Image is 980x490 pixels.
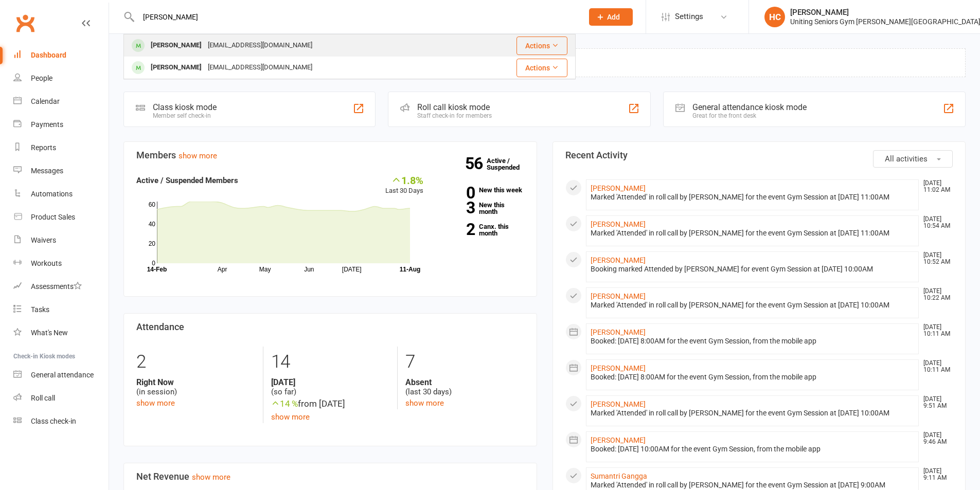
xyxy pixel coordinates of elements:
[591,301,915,310] div: Marked 'Attended' in roll call by [PERSON_NAME] for the event Gym Session at [DATE] 10:00AM
[516,37,567,55] button: Actions
[591,292,646,300] a: [PERSON_NAME]
[918,396,952,409] time: [DATE] 9:51 AM
[675,5,703,28] span: Settings
[136,150,524,160] h3: Members
[31,417,76,425] div: Class check-in
[591,400,646,408] a: [PERSON_NAME]
[136,471,524,482] h3: Net Revenue
[589,8,633,26] button: Add
[885,154,928,164] span: All activities
[153,112,217,119] div: Member self check-in
[918,216,952,229] time: [DATE] 10:54 AM
[417,102,492,112] div: Roll call kiosk mode
[591,373,915,382] div: Booked: [DATE] 8:00AM for the event Gym Session, from the mobile app
[591,364,646,372] a: [PERSON_NAME]
[153,102,217,112] div: Class kiosk mode
[918,432,952,445] time: [DATE] 9:46 AM
[439,187,524,193] a: 0New this week
[13,252,109,275] a: Workouts
[136,176,238,185] strong: Active / Suspended Members
[192,473,230,482] a: show more
[13,67,109,90] a: People
[465,156,487,171] strong: 56
[136,377,255,387] strong: Right Now
[271,377,389,387] strong: [DATE]
[692,102,807,112] div: General attendance kiosk mode
[13,229,109,252] a: Waivers
[13,321,109,344] a: What's New
[591,328,646,336] a: [PERSON_NAME]
[205,60,315,75] div: [EMAIL_ADDRESS][DOMAIN_NAME]
[31,143,56,152] div: Reports
[918,360,952,373] time: [DATE] 10:11 AM
[13,44,109,67] a: Dashboard
[405,347,524,377] div: 7
[271,377,389,397] div: (so far)
[385,174,423,196] div: Last 30 Days
[405,377,524,397] div: (last 30 days)
[591,229,915,238] div: Marked 'Attended' in roll call by [PERSON_NAME] for the event Gym Session at [DATE] 11:00AM
[136,398,175,408] a: show more
[591,481,915,489] div: Marked 'Attended' in roll call by [PERSON_NAME] for the event Gym Session at [DATE] 9:00AM
[13,364,109,387] a: General attendance kiosk mode
[31,213,75,221] div: Product Sales
[31,190,73,198] div: Automations
[31,51,66,59] div: Dashboard
[591,436,646,444] a: [PERSON_NAME]
[13,113,109,136] a: Payments
[31,371,94,379] div: General attendance
[873,150,953,168] button: All activities
[591,409,915,418] div: Marked 'Attended' in roll call by [PERSON_NAME] for the event Gym Session at [DATE] 10:00AM
[31,282,82,291] div: Assessments
[148,38,205,53] div: [PERSON_NAME]
[565,150,953,160] h3: Recent Activity
[385,174,423,186] div: 1.8%
[591,184,646,192] a: [PERSON_NAME]
[31,259,62,267] div: Workouts
[591,472,647,480] a: Sumantri Gangga
[136,322,524,332] h3: Attendance
[607,13,620,21] span: Add
[205,38,315,53] div: [EMAIL_ADDRESS][DOMAIN_NAME]
[179,151,217,160] a: show more
[31,394,55,402] div: Roll call
[271,397,389,411] div: from [DATE]
[487,150,532,178] a: 56Active / Suspended
[439,185,475,201] strong: 0
[136,347,255,377] div: 2
[13,298,109,321] a: Tasks
[591,220,646,228] a: [PERSON_NAME]
[918,252,952,265] time: [DATE] 10:52 AM
[271,398,298,409] span: 14 %
[135,10,576,24] input: Search...
[405,398,444,408] a: show more
[13,90,109,113] a: Calendar
[31,97,60,105] div: Calendar
[516,59,567,77] button: Actions
[591,337,915,346] div: Booked: [DATE] 8:00AM for the event Gym Session, from the mobile app
[136,377,255,397] div: (in session)
[13,410,109,433] a: Class kiosk mode
[13,206,109,229] a: Product Sales
[405,377,524,387] strong: Absent
[439,223,524,237] a: 2Canx. this month
[13,275,109,298] a: Assessments
[439,202,524,215] a: 3New this month
[13,387,109,410] a: Roll call
[591,193,915,202] div: Marked 'Attended' in roll call by [PERSON_NAME] for the event Gym Session at [DATE] 11:00AM
[13,159,109,183] a: Messages
[439,200,475,215] strong: 3
[148,60,205,75] div: [PERSON_NAME]
[271,347,389,377] div: 14
[31,305,49,314] div: Tasks
[591,256,646,264] a: [PERSON_NAME]
[271,412,310,422] a: show more
[13,136,109,159] a: Reports
[439,222,475,237] strong: 2
[31,74,52,82] div: People
[417,112,492,119] div: Staff check-in for members
[13,183,109,206] a: Automations
[918,288,952,301] time: [DATE] 10:22 AM
[591,445,915,453] div: Booked: [DATE] 10:00AM for the event Gym Session, from the mobile app
[764,7,785,27] div: HC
